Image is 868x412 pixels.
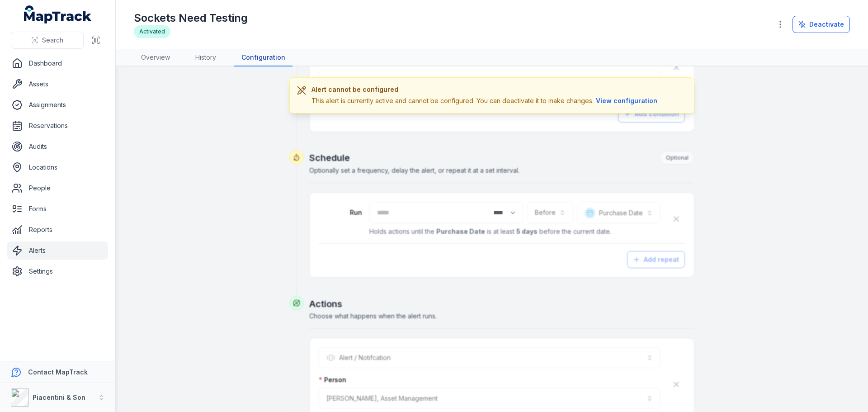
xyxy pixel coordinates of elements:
[7,137,108,156] a: Audits
[7,262,108,280] a: Settings
[234,49,292,66] a: Configuration
[11,32,84,49] button: Search
[311,96,660,106] div: This alert is currently active and cannot be configured. You can deactivate it to make changes.
[134,25,170,38] div: Activated
[7,242,108,260] a: Alerts
[7,179,108,197] a: People
[7,221,108,239] a: Reports
[134,11,248,25] h1: Sockets Need Testing
[134,49,177,66] a: Overview
[7,75,108,93] a: Assets
[7,96,108,114] a: Assignments
[311,85,660,94] h3: Alert cannot be configured
[7,158,108,176] a: Locations
[42,36,63,45] span: Search
[188,49,223,66] a: History
[7,117,108,135] a: Reservations
[7,200,108,218] a: Forms
[7,54,108,72] a: Dashboard
[24,5,92,24] a: MapTrack
[28,368,88,376] strong: Contact MapTrack
[793,16,850,33] button: Deactivate
[33,393,85,401] strong: Piacentini & Son
[594,96,660,106] button: View configuration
